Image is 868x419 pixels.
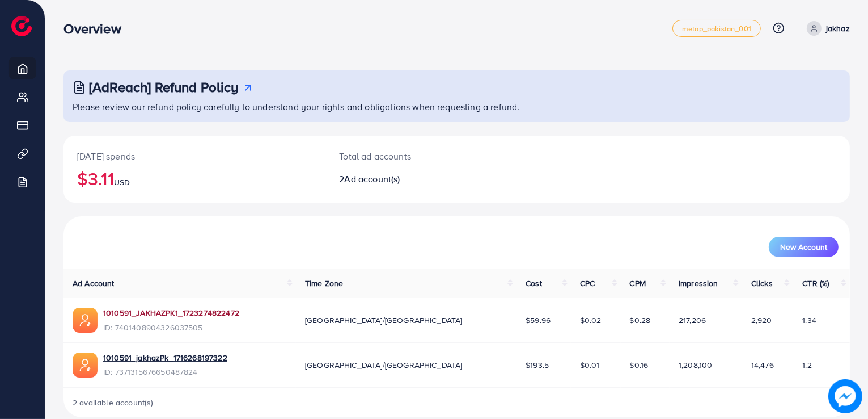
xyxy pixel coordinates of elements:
span: $193.5 [526,359,549,371]
span: ID: 7401408904326037505 [103,322,239,333]
span: 14,476 [751,359,774,371]
h2: 2 [339,174,509,185]
h2: $3.11 [77,167,312,189]
p: jakhaz [826,22,850,35]
h3: Overview [63,20,130,37]
span: 2,920 [751,315,772,326]
img: logo [11,16,32,36]
a: jakhaz [802,21,850,36]
p: [DATE] spends [77,149,312,163]
span: Time Zone [305,278,343,289]
span: 1.34 [802,315,816,326]
h3: [AdReach] Refund Policy [89,79,239,95]
span: Clicks [751,278,773,289]
button: New Account [769,237,839,257]
span: 217,206 [679,315,706,326]
span: CPM [630,278,646,289]
span: Ad Account [73,278,115,289]
span: [GEOGRAPHIC_DATA]/[GEOGRAPHIC_DATA] [305,315,463,326]
span: 1.2 [802,359,811,371]
img: ic-ads-acc.e4c84228.svg [73,353,98,378]
a: 1010591_JAKHAZPK1_1723274822472 [103,307,239,319]
p: Please review our refund policy carefully to understand your rights and obligations when requesti... [73,100,843,114]
span: New Account [780,243,827,251]
span: USD [114,177,130,188]
span: Impression [679,278,718,289]
span: $59.96 [526,315,551,326]
span: CTR (%) [802,278,829,289]
span: Cost [526,278,542,289]
span: $0.28 [630,315,651,326]
span: metap_pakistan_001 [682,25,751,32]
span: ID: 7371315676650487824 [103,366,227,378]
img: image [828,379,862,413]
p: Total ad accounts [339,149,509,163]
a: 1010591_jakhazPk_1716268197322 [103,352,227,363]
span: [GEOGRAPHIC_DATA]/[GEOGRAPHIC_DATA] [305,359,463,371]
span: 1,208,100 [679,359,712,371]
img: ic-ads-acc.e4c84228.svg [73,308,98,333]
span: $0.16 [630,359,649,371]
span: Ad account(s) [345,173,400,185]
span: CPC [580,278,595,289]
span: $0.01 [580,359,600,371]
a: metap_pakistan_001 [672,20,761,37]
span: 2 available account(s) [73,397,154,408]
span: $0.02 [580,315,602,326]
